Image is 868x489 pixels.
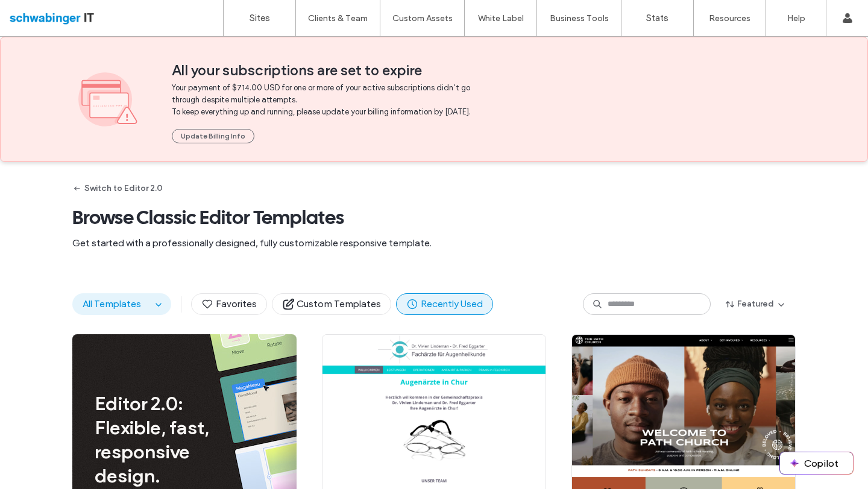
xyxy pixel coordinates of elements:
[282,297,381,311] span: Custom Templates
[72,237,796,250] span: Get started with a professionally designed, fully customizable responsive template.
[715,294,796,314] button: Featured
[308,13,368,23] label: Clients & Team
[550,13,609,23] label: Business Tools
[250,13,270,23] label: Sites
[27,8,53,19] span: Hilfe
[201,297,257,311] span: Favorites
[709,13,750,23] label: Resources
[72,179,163,198] button: Switch to Editor 2.0
[95,391,242,488] span: Editor 2.0: Flexible, fast, responsive design.
[406,297,483,311] span: Recently Used
[396,293,493,315] button: Recently Used
[478,13,524,23] label: White Label
[787,13,805,23] label: Help
[191,293,267,315] button: Favorites
[272,293,391,315] button: Custom Templates
[172,61,790,79] span: All your subscriptions are set to expire
[646,13,668,23] label: Stats
[73,294,151,314] button: All Templates
[83,298,141,310] span: All Templates
[172,129,254,143] button: Update Billing Info
[392,13,453,23] label: Custom Assets
[780,452,853,474] button: Copilot
[172,82,482,118] span: Your payment of $714.00 USD for one or more of your active subscriptions didn’t go through despit...
[72,205,796,229] span: Browse Classic Editor Templates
